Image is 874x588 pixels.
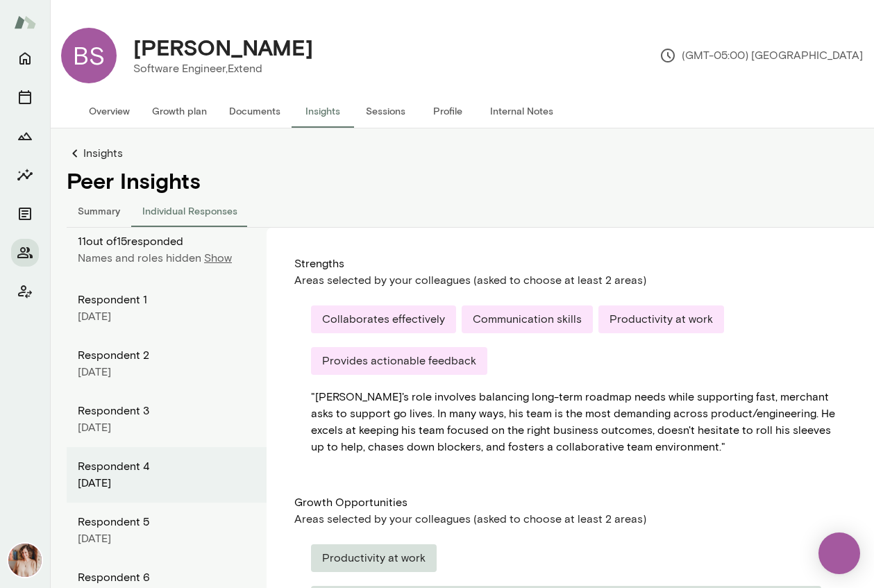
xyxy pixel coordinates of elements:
h4: [PERSON_NAME] [133,34,313,60]
button: Internal Notes [479,94,564,128]
div: Provides actionable feedback [311,347,487,375]
div: BS [61,28,117,83]
button: Sessions [354,94,417,128]
img: Nancy Alsip [8,544,42,577]
p: Software Engineer, Extend [133,60,313,77]
div: Respondent 6 [78,569,255,586]
div: Respondent 2 [78,347,255,364]
div: Productivity at work [598,305,724,333]
div: Growth Opportunities [294,494,863,511]
p: 11 out of 15 responded [78,233,267,250]
div: Respondent 5[DATE] [67,503,267,558]
button: Profile [417,94,479,128]
div: Respondent 1[DATE] [67,280,267,336]
div: Respondent 5 [78,514,255,530]
button: Growth Plan [11,122,39,150]
button: Documents [11,200,39,228]
div: [DATE] [78,530,255,547]
p: Names and roles hidden [78,250,204,267]
div: Respondent 4[DATE] [67,447,267,503]
div: Areas selected by your colleagues (asked to choose at least 2 areas) [294,511,863,528]
div: Respondent 1 [78,292,255,308]
button: Overview [78,94,141,128]
div: Respondent 3 [78,403,255,419]
div: Areas selected by your colleagues (asked to choose at least 2 areas) [294,272,863,289]
div: [DATE] [78,475,255,492]
p: Show [204,250,232,267]
button: Client app [11,278,39,305]
div: " [PERSON_NAME]'s role involves balancing long-term roadmap needs while supporting fast, merchant... [311,389,846,455]
button: Growth plan [141,94,218,128]
p: (GMT-05:00) [GEOGRAPHIC_DATA] [659,47,863,64]
div: Strengths [294,255,863,272]
button: Documents [218,94,292,128]
div: [DATE] [78,308,255,325]
button: Insights [292,94,354,128]
button: Summary [67,194,131,227]
button: Insights [11,161,39,189]
div: Respondent 4 [78,458,255,475]
button: Members [11,239,39,267]
img: Mento [14,9,36,35]
div: Respondent 3[DATE] [67,392,267,447]
button: Sessions [11,83,39,111]
button: Home [11,44,39,72]
div: Respondent 2[DATE] [67,336,267,392]
div: Productivity at work [311,544,437,572]
div: [DATE] [78,419,255,436]
div: Communication skills [462,305,593,333]
div: [DATE] [78,364,255,380]
div: Collaborates effectively [311,305,456,333]
button: Individual Responses [131,194,249,227]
